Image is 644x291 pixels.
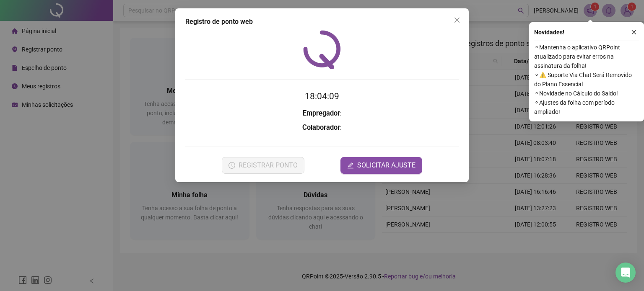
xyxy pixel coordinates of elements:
h3: : [185,122,459,133]
span: ⚬ Ajustes da folha com período ampliado! [534,98,639,116]
span: close [454,17,460,23]
time: 18:04:09 [305,91,339,101]
div: Registro de ponto web [185,17,459,27]
span: ⚬ ⚠️ Suporte Via Chat Será Removido do Plano Essencial [534,70,639,89]
strong: Colaborador [302,124,340,131]
h3: : [185,108,459,119]
button: Close [450,13,464,27]
button: editSOLICITAR AJUSTE [340,157,422,174]
span: SOLICITAR AJUSTE [357,160,415,170]
span: close [631,29,637,35]
div: Open Intercom Messenger [615,263,636,283]
img: QRPoint [303,30,341,69]
span: ⚬ Novidade no Cálculo do Saldo! [534,89,639,98]
button: REGISTRAR PONTO [222,157,304,174]
span: Novidades ! [534,28,564,37]
span: ⚬ Mantenha o aplicativo QRPoint atualizado para evitar erros na assinatura da folha! [534,43,639,70]
strong: Empregador [303,109,340,117]
span: edit [347,162,354,169]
